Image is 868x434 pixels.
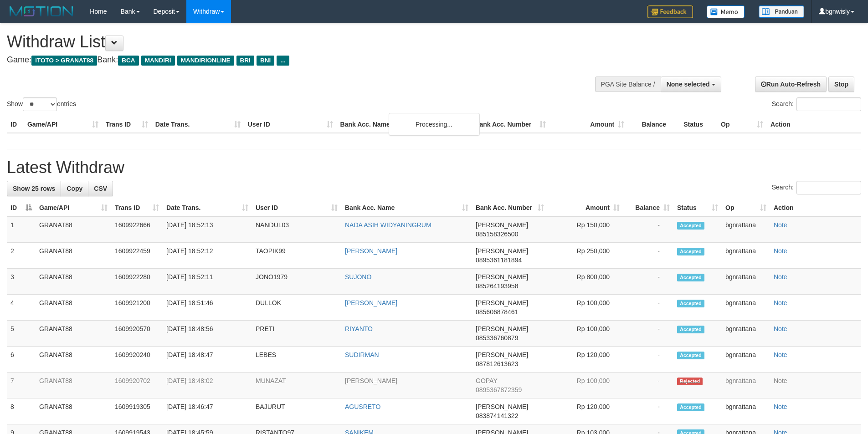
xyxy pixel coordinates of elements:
span: BNI [257,56,274,66]
td: - [623,243,673,269]
th: Balance [628,116,680,133]
span: MANDIRI [141,56,175,66]
th: User ID [244,116,337,133]
td: 2 [7,243,36,269]
td: GRANAT88 [36,398,111,424]
span: Rejected [677,378,703,385]
td: GRANAT88 [36,269,111,295]
a: Note [774,325,787,332]
span: Copy 083874141322 to clipboard [476,412,518,419]
th: ID: activate to sort column descending [7,199,36,216]
span: Copy 085158326500 to clipboard [476,230,518,238]
img: Button%20Memo.svg [707,5,745,18]
span: Accepted [677,326,704,333]
th: Amount: activate to sort column ascending [548,199,623,216]
div: PGA Site Balance / [595,77,661,92]
td: TAOPIK99 [252,243,341,269]
td: 1609922459 [111,243,163,269]
th: Action [770,199,861,216]
a: Note [774,351,787,358]
a: Show 25 rows [7,181,61,196]
td: Rp 120,000 [548,347,623,373]
td: LEBES [252,347,341,373]
td: [DATE] 18:48:02 [163,373,252,398]
th: Bank Acc. Name [337,116,472,133]
td: GRANAT88 [36,321,111,347]
th: Amount [550,116,628,133]
th: Op: activate to sort column ascending [722,199,770,216]
td: - [623,373,673,398]
span: ITOTO > GRANAT88 [31,56,97,66]
a: [PERSON_NAME] [345,377,397,384]
td: Rp 100,000 [548,321,623,347]
td: 1 [7,216,36,243]
td: [DATE] 18:48:47 [163,347,252,373]
td: MUNAZAT [252,373,341,398]
button: None selected [661,77,721,92]
a: Note [774,377,787,384]
td: 1609920240 [111,347,163,373]
span: [PERSON_NAME] [476,299,528,306]
span: ... [277,56,289,66]
td: Rp 100,000 [548,373,623,398]
a: Copy [61,181,88,196]
td: - [623,269,673,295]
span: Accepted [677,300,704,307]
a: RIYANTO [345,325,373,332]
th: User ID: activate to sort column ascending [252,199,341,216]
span: [PERSON_NAME] [476,273,528,281]
a: Run Auto-Refresh [755,77,827,92]
th: Game/API: activate to sort column ascending [36,199,111,216]
td: [DATE] 18:52:13 [163,216,252,243]
td: bgnrattana [722,269,770,295]
a: Stop [828,77,854,92]
a: SUJONO [345,273,371,281]
span: Copy 085606878461 to clipboard [476,308,518,316]
span: GOPAY [476,377,497,384]
span: Copy 085336760879 to clipboard [476,334,518,342]
th: Op [717,116,767,133]
a: Note [774,221,787,229]
a: Note [774,299,787,306]
span: Show 25 rows [13,185,55,192]
td: Rp 800,000 [548,269,623,295]
a: NADA ASIH WIDYANINGRUM [345,221,431,229]
span: Accepted [677,352,704,359]
td: [DATE] 18:51:46 [163,295,252,321]
td: - [623,216,673,243]
td: 1609921200 [111,295,163,321]
td: bgnrattana [722,398,770,424]
td: 1609922280 [111,269,163,295]
span: Accepted [677,403,704,411]
th: Trans ID [102,116,152,133]
th: Game/API [24,116,102,133]
td: 1609920570 [111,321,163,347]
th: Date Trans. [152,116,244,133]
select: Showentries [23,97,57,111]
th: Status [680,116,717,133]
td: 5 [7,321,36,347]
td: bgnrattana [722,373,770,398]
td: bgnrattana [722,347,770,373]
td: 4 [7,295,36,321]
a: [PERSON_NAME] [345,247,397,255]
h1: Withdraw List [7,33,570,51]
th: Bank Acc. Number: activate to sort column ascending [472,199,548,216]
input: Search: [796,97,861,111]
div: Processing... [389,113,480,136]
span: Copy [67,185,82,192]
span: [PERSON_NAME] [476,325,528,332]
td: DULLOK [252,295,341,321]
a: Note [774,403,787,410]
td: [DATE] 18:52:12 [163,243,252,269]
td: 6 [7,347,36,373]
span: CSV [94,185,107,192]
a: [PERSON_NAME] [345,299,397,306]
td: - [623,347,673,373]
span: [PERSON_NAME] [476,351,528,358]
span: Accepted [677,248,704,255]
input: Search: [796,181,861,194]
td: Rp 250,000 [548,243,623,269]
a: Note [774,273,787,281]
span: Copy 087812613623 to clipboard [476,360,518,368]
